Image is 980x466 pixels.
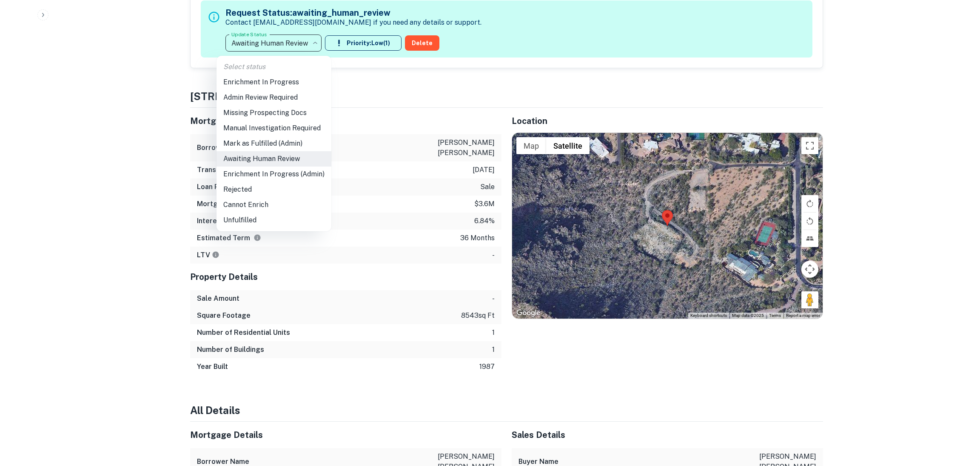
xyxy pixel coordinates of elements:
li: Mark as Fulfilled (Admin) [217,136,331,151]
li: Enrichment In Progress [217,75,331,90]
li: Rejected [217,182,331,197]
li: Awaiting Human Review [217,151,331,167]
li: Cannot Enrich [217,197,331,213]
li: Admin Review Required [217,90,331,105]
li: Unfulfilled [217,213,331,228]
li: Missing Prospecting Docs [217,105,331,121]
iframe: Chat Widget [937,398,980,439]
li: Enrichment In Progress (Admin) [217,167,331,182]
li: Manual Investigation Required [217,121,331,136]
